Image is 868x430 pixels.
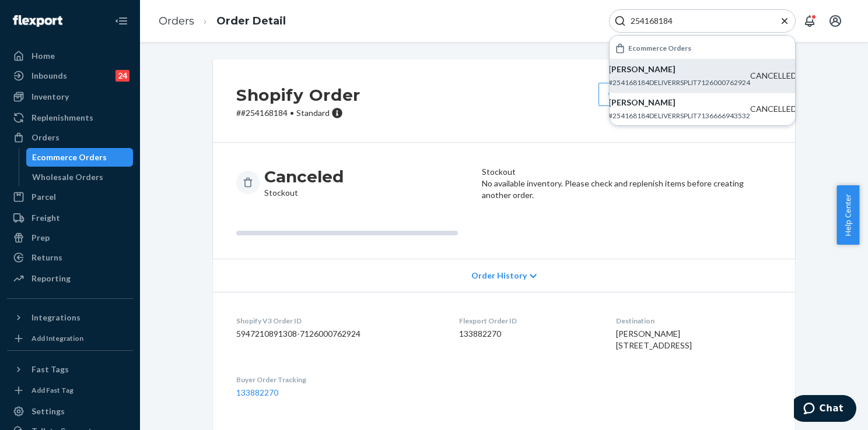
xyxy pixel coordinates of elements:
[824,9,847,33] button: Open account menu
[836,185,859,245] button: Help Center
[236,107,360,119] p: # #254168184
[236,83,360,107] h2: Shopify Order
[32,212,60,224] div: Freight
[32,252,62,263] div: Returns
[614,15,626,27] svg: Search Icon
[750,70,797,82] div: CANCELLED
[616,329,692,350] span: [PERSON_NAME] [STREET_ADDRESS]
[32,191,56,203] div: Parcel
[216,15,286,27] a: Order Detail
[7,188,133,206] a: Parcel
[32,273,71,284] div: Reporting
[32,112,93,124] div: Replenishments
[7,108,133,127] a: Replenishments
[750,103,797,115] div: CANCELLED
[32,312,80,323] div: Integrations
[7,269,133,288] a: Reporting
[32,171,103,183] div: Wholesale Orders
[608,97,750,108] p: [PERSON_NAME]
[236,375,440,385] dt: Buyer Order Tracking
[32,151,107,163] div: Ecommerce Orders
[7,308,133,327] button: Integrations
[32,50,55,62] div: Home
[296,108,330,118] span: Standard
[32,333,83,343] div: Add Integration
[290,108,294,118] span: •
[32,232,50,244] div: Prep
[482,178,772,201] p: No available inventory. Please check and replenish items before creating another order.
[482,166,772,178] header: Stockout
[459,316,597,326] dt: Flexport Order ID
[149,4,295,38] ol: breadcrumbs
[616,316,772,326] dt: Destination
[628,44,691,52] h6: Ecommerce Orders
[32,385,73,395] div: Add Fast Tag
[7,209,133,227] a: Freight
[598,83,681,106] a: Contact Support
[32,70,67,82] div: Inbounds
[7,402,133,421] a: Settings
[7,248,133,267] a: Returns
[32,91,69,103] div: Inventory
[236,328,440,340] dd: 5947210891308-7126000762924
[159,15,194,27] a: Orders
[7,66,133,85] a: Inbounds24
[236,387,278,397] a: 133882270
[459,328,597,340] dd: 133882270
[471,270,527,281] span: Order History
[7,128,133,147] a: Orders
[7,383,133,397] a: Add Fast Tag
[7,228,133,247] a: Prep
[32,364,69,375] div: Fast Tags
[779,15,790,27] button: Close Search
[626,15,769,27] input: Search Input
[7,47,133,65] a: Home
[13,15,62,27] img: Flexport logo
[7,360,133,379] button: Fast Tags
[32,406,65,417] div: Settings
[798,9,821,33] button: Open notifications
[7,87,133,106] a: Inventory
[264,166,344,187] h3: Canceled
[26,148,134,167] a: Ecommerce Orders
[116,70,129,82] div: 24
[32,132,60,143] div: Orders
[608,111,750,121] p: #254168184DELIVERRSPLIT7136666943532
[608,77,750,87] p: #254168184DELIVERRSPLIT7126000762924
[236,316,440,326] dt: Shopify V3 Order ID
[794,395,856,424] iframe: Opens a widget where you can chat to one of our agents
[264,166,344,199] div: Stockout
[110,9,133,33] button: Close Navigation
[608,64,750,75] p: [PERSON_NAME]
[7,332,133,346] a: Add Integration
[26,168,134,186] a: Wholesale Orders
